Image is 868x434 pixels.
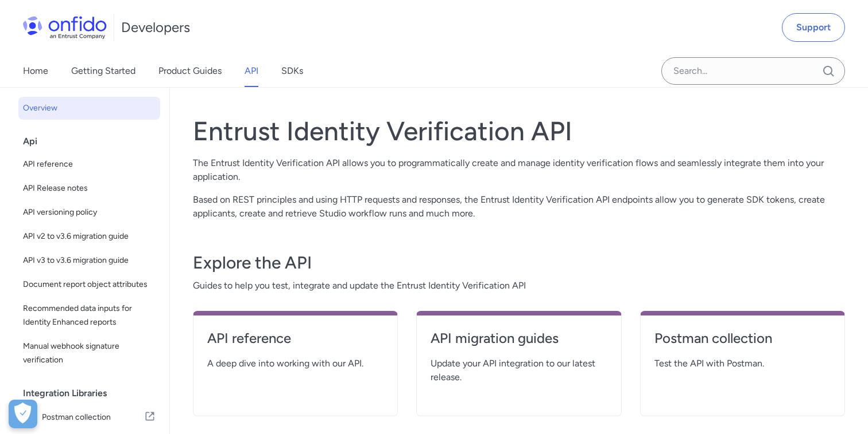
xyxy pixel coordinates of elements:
a: Postman collection [654,329,831,357]
a: SDKs [281,55,303,87]
img: Onfido Logo [23,16,107,39]
h3: Explore the API [193,251,845,274]
span: Recommended data inputs for Identity Enhanced reports [23,302,156,329]
div: Integration Libraries [23,382,165,405]
span: Manual webhook signature verification [23,340,156,367]
span: Guides to help you test, integrate and update the Entrust Identity Verification API [193,279,845,293]
h1: Developers [121,18,190,37]
span: Test the API with Postman. [654,357,831,370]
h4: API reference [207,329,383,348]
span: API Release notes [23,182,156,195]
span: API reference [23,157,156,171]
h4: Postman collection [654,329,831,348]
a: Support [782,13,845,42]
span: Document report object attributes [23,278,156,291]
a: API versioning policy [18,201,160,224]
a: API reference [207,329,383,357]
span: API v2 to v3.6 migration guide [23,230,156,243]
a: Manual webhook signature verification [18,335,160,372]
a: API [245,55,258,87]
h4: API migration guides [431,329,607,348]
span: API versioning policy [23,206,156,219]
a: IconPostman collectionPostman collection [18,405,160,430]
a: Recommended data inputs for Identity Enhanced reports [18,297,160,334]
a: Product Guides [158,55,222,87]
button: Open Preferences [9,400,37,428]
a: Document report object attributes [18,273,160,296]
span: Overview [23,101,156,115]
a: API reference [18,153,160,176]
a: API v3 to v3.6 migration guide [18,249,160,272]
a: API v2 to v3.6 migration guide [18,225,160,248]
span: API v3 to v3.6 migration guide [23,254,156,267]
div: Cookie Preferences [9,400,37,428]
div: Api [23,130,165,153]
p: Based on REST principles and using HTTP requests and responses, the Entrust Identity Verification... [193,193,845,220]
a: Home [23,55,48,87]
a: API migration guides [431,329,607,357]
input: Onfido search input field [661,57,845,85]
span: Postman collection [42,409,144,425]
span: Update your API integration to our latest release. [431,357,607,384]
span: A deep dive into working with our API. [207,357,383,370]
h1: Entrust Identity Verification API [193,115,845,147]
p: The Entrust Identity Verification API allows you to programmatically create and manage identity v... [193,156,845,184]
a: API Release notes [18,177,160,200]
a: Getting Started [71,55,135,87]
a: Overview [18,97,160,120]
